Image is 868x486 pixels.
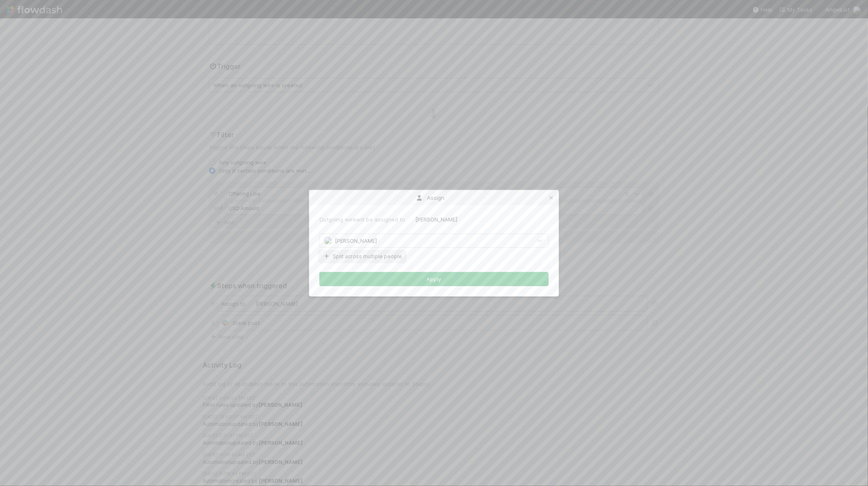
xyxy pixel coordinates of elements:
span: [PERSON_NAME] [415,216,457,223]
button: Apply [319,272,549,286]
span: [PERSON_NAME] [335,237,377,244]
div: Outgoing wire will be assigned to [319,215,549,224]
img: avatar_ef15843f-6fde-4057-917e-3fb236f438ca.png [407,216,414,222]
div: Assign [309,190,559,205]
button: Split across multiple people [319,251,405,262]
img: avatar_ef15843f-6fde-4057-917e-3fb236f438ca.png [324,237,332,245]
